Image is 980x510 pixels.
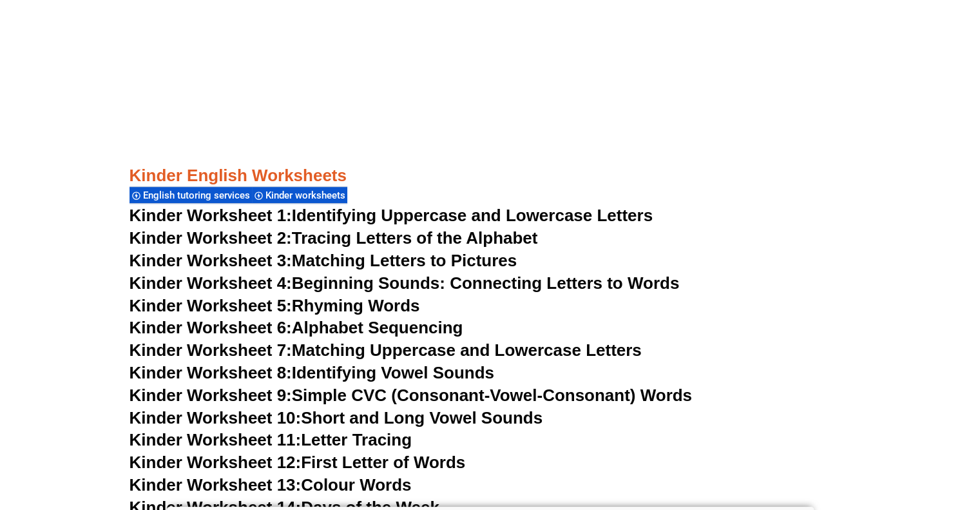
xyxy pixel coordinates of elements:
a: Kinder Worksheet 9:Simple CVC (Consonant-Vowel-Consonant) Words [130,386,692,405]
a: Kinder Worksheet 1:Identifying Uppercase and Lowercase Letters [130,206,653,225]
span: Kinder Worksheet 11: [130,430,302,449]
span: Kinder Worksheet 13: [130,475,302,495]
span: Kinder Worksheet 8: [130,363,292,382]
div: Kinder worksheets [252,186,347,204]
span: Kinder Worksheet 7: [130,340,292,360]
span: Kinder Worksheet 3: [130,251,292,270]
span: Kinder Worksheet 12: [130,453,302,472]
a: Kinder Worksheet 10:Short and Long Vowel Sounds [130,408,543,427]
span: Kinder Worksheet 5: [130,296,292,315]
div: English tutoring services [130,186,252,204]
span: Kinder Worksheet 2: [130,228,292,248]
a: Kinder Worksheet 3:Matching Letters to Pictures [130,251,517,270]
span: Kinder Worksheet 10: [130,408,302,427]
span: Kinder Worksheet 9: [130,386,292,405]
a: Kinder Worksheet 2:Tracing Letters of the Alphabet [130,228,538,248]
span: English tutoring services [143,190,254,201]
a: Kinder Worksheet 5:Rhyming Words [130,296,420,315]
a: Kinder Worksheet 11:Letter Tracing [130,430,412,449]
a: Kinder Worksheet 7:Matching Uppercase and Lowercase Letters [130,340,642,360]
a: Kinder Worksheet 12:First Letter of Words [130,453,466,472]
iframe: Chat Widget [765,365,980,510]
a: Kinder Worksheet 13:Colour Words [130,475,412,495]
a: Kinder Worksheet 8:Identifying Vowel Sounds [130,363,494,382]
span: Kinder Worksheet 6: [130,318,292,337]
span: Kinder Worksheet 1: [130,206,292,225]
span: Kinder Worksheet 4: [130,273,292,293]
a: Kinder Worksheet 6:Alphabet Sequencing [130,318,463,337]
a: Kinder Worksheet 4:Beginning Sounds: Connecting Letters to Words [130,273,680,293]
span: Kinder worksheets [265,190,349,201]
h3: Kinder English Worksheets [130,165,851,187]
